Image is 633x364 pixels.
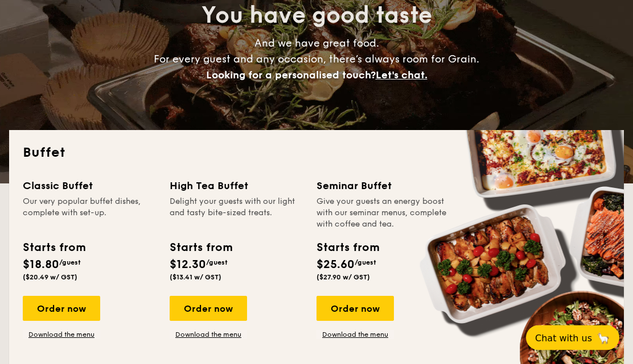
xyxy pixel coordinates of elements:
[355,259,376,267] span: /guest
[597,332,610,345] span: 🦙
[23,196,156,231] div: Our very popular buffet dishes, complete with set-up.
[316,178,450,194] div: Seminar Buffet
[170,274,221,282] span: ($13.41 w/ GST)
[170,330,247,340] a: Download the menu
[23,330,100,340] a: Download the menu
[526,325,619,350] button: Chat with us🦙
[23,274,77,282] span: ($20.49 w/ GST)
[316,258,355,272] span: $25.60
[170,240,232,257] div: Starts from
[316,330,394,340] a: Download the menu
[376,69,428,82] span: Let's chat.
[23,144,610,162] h2: Buffet
[170,178,303,194] div: High Tea Buffet
[170,196,303,231] div: Delight your guests with our light and tasty bite-sized treats.
[23,258,59,272] span: $18.80
[535,333,592,344] span: Chat with us
[206,259,228,267] span: /guest
[202,2,432,30] span: You have good taste
[206,69,376,82] span: Looking for a personalised touch?
[316,196,450,231] div: Give your guests an energy boost with our seminar menus, complete with coffee and tea.
[59,259,81,267] span: /guest
[170,258,206,272] span: $12.30
[316,240,379,257] div: Starts from
[316,296,394,321] div: Order now
[316,274,370,282] span: ($27.90 w/ GST)
[23,240,85,257] div: Starts from
[23,296,100,321] div: Order now
[154,37,479,82] span: And we have great food. For every guest and any occasion, there’s always room for Grain.
[23,178,156,194] div: Classic Buffet
[170,296,247,321] div: Order now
